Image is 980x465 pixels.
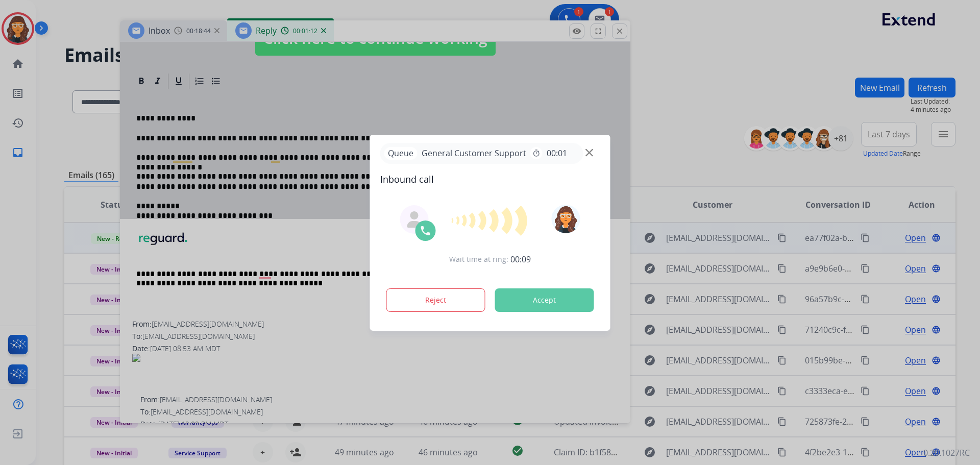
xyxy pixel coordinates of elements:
[384,147,418,160] p: Queue
[449,254,508,264] span: Wait time at ring:
[386,288,485,312] button: Reject
[495,288,594,312] button: Accept
[923,447,970,459] p: 0.20.1027RC
[532,149,541,157] mat-icon: timer
[551,205,580,233] img: avatar
[510,253,531,265] span: 00:09
[418,147,530,159] span: General Customer Support
[406,211,423,228] img: agent-avatar
[547,147,567,159] span: 00:01
[420,225,432,237] img: call-icon
[585,149,593,156] img: close-button
[380,172,600,186] span: Inbound call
